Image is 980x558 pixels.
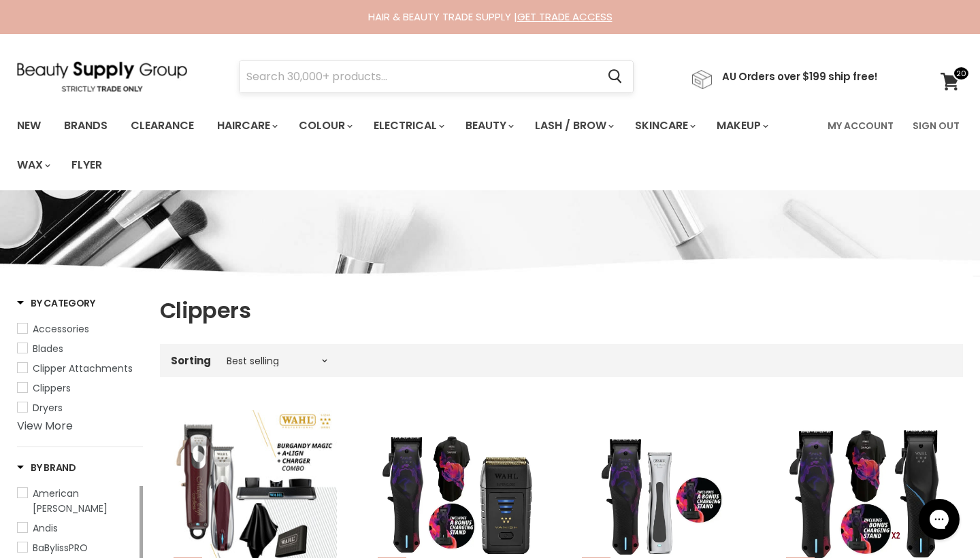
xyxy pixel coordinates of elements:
[455,111,522,140] a: Beauty
[17,400,143,415] a: Dryers
[33,401,63,415] span: Dryers
[904,111,968,140] a: Sign Out
[819,111,902,140] a: My Account
[912,494,966,544] iframe: Gorgias live chat messenger
[17,521,137,536] a: Andis
[33,322,89,336] span: Accessories
[171,355,211,366] label: Sorting
[17,540,137,555] a: BaBylissPRO
[525,111,622,140] a: Lash / Brow
[625,111,704,140] a: Skincare
[33,362,133,375] span: Clipper Attachments
[17,341,143,356] a: Blades
[17,381,143,396] a: Clippers
[33,342,63,355] span: Blades
[517,10,612,24] a: GET TRADE ACCESS
[17,461,76,474] h3: By Brand
[363,111,453,140] a: Electrical
[240,61,597,92] input: Search
[17,296,95,310] h3: By Category
[597,61,633,92] button: Search
[7,111,51,140] a: New
[289,111,361,140] a: Colour
[17,321,143,336] a: Accessories
[17,418,73,434] a: View More
[160,296,963,325] h1: Clippers
[33,381,71,395] span: Clippers
[239,60,634,93] form: Product
[17,486,137,516] a: American Barber
[33,487,108,515] span: American [PERSON_NAME]
[7,106,819,185] ul: Main menu
[61,151,112,179] a: Flyer
[207,111,286,140] a: Haircare
[33,521,58,535] span: Andis
[7,151,59,179] a: Wax
[120,111,204,140] a: Clearance
[54,111,118,140] a: Brands
[33,541,88,555] span: BaBylissPRO
[706,111,777,140] a: Makeup
[17,361,143,376] a: Clipper Attachments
